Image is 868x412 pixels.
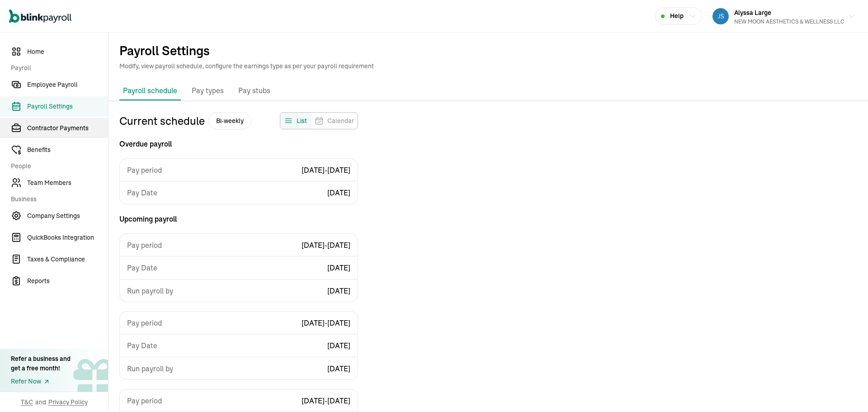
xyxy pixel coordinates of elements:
[27,178,108,188] span: Team Members
[11,354,71,373] div: Refer a business and get a free month!
[11,63,103,73] span: Payroll
[119,213,358,224] p: Upcoming payroll
[11,194,103,204] span: Business
[655,7,702,25] button: Help
[127,240,162,251] span: Pay period
[127,363,173,374] span: Run payroll by
[238,85,270,97] p: Pay stubs
[27,233,108,242] span: QuickBooks Integration
[327,262,350,273] span: [DATE]
[734,9,771,17] span: Alyssa Large
[9,3,71,29] nav: Global
[119,62,857,71] p: Modify, view payroll schedule, configure the earnings type as per your payroll requirement
[119,43,857,58] h1: Payroll Settings
[27,145,108,155] span: Benefits
[27,255,108,264] span: Taxes & Compliance
[48,398,88,407] span: Privacy Policy
[21,398,33,407] span: T&C
[327,340,350,351] span: [DATE]
[302,317,350,328] span: [DATE] - [DATE]
[670,11,684,21] span: Help
[327,363,350,374] span: [DATE]
[119,112,251,129] p: Current schedule
[27,80,108,90] span: Employee Payroll
[127,317,162,328] span: Pay period
[11,377,71,386] a: Refer Now
[11,161,103,171] span: People
[127,262,157,273] span: Pay Date
[27,211,108,221] span: Company Settings
[27,47,108,57] span: Home
[302,395,350,406] span: [DATE] - [DATE]
[327,116,354,125] span: Calendar
[709,5,859,28] button: Alyssa LargeNEW MOON AESTHETICS & WELLNESS LLC
[327,285,350,296] span: [DATE]
[302,165,350,175] span: [DATE] - [DATE]
[734,18,844,26] div: NEW MOON AESTHETICS & WELLNESS LLC
[119,138,358,149] p: Overdue payroll
[302,240,350,251] span: [DATE] - [DATE]
[27,123,108,133] span: Contractor Payments
[280,112,358,129] div: Feeds
[192,85,224,97] p: Pay types
[27,102,108,111] span: Payroll Settings
[208,112,251,129] span: Bi-weekly
[297,116,307,125] span: List
[127,340,157,351] span: Pay Date
[127,395,162,406] span: Pay period
[127,285,173,296] span: Run payroll by
[123,85,177,96] p: Payroll schedule
[717,314,868,412] iframe: Chat Widget
[127,165,162,175] span: Pay period
[27,276,108,286] span: Reports
[327,187,350,198] span: [DATE]
[127,187,157,198] span: Pay Date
